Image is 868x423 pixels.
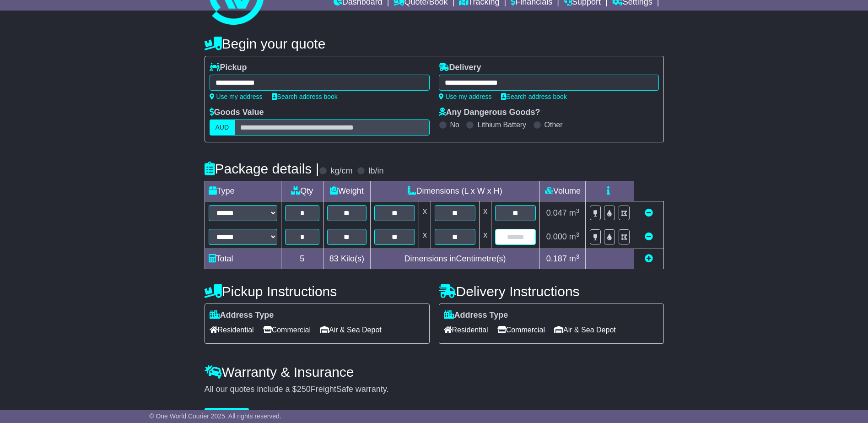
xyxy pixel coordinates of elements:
span: 0.187 [546,254,567,263]
span: 250 [297,385,311,394]
td: 5 [281,249,323,269]
span: m [569,232,580,241]
a: Remove this item [645,232,653,241]
span: 0.047 [546,208,567,217]
td: Total [205,249,281,269]
span: 0.000 [546,232,567,241]
span: Commercial [497,323,545,337]
a: Search address book [501,93,567,100]
a: Use my address [210,93,263,100]
a: Add new item [645,254,653,263]
div: All our quotes include a $ FreightSafe warranty. [205,385,664,395]
td: Dimensions (L x W x H) [370,181,540,201]
h4: Package details | [205,161,319,176]
h4: Pickup Instructions [205,284,430,299]
span: 83 [329,254,339,263]
label: Lithium Battery [477,120,526,129]
span: Air & Sea Depot [320,323,382,337]
td: Qty [281,181,323,201]
span: Commercial [263,323,311,337]
label: Any Dangerous Goods? [439,108,540,118]
td: Weight [323,181,371,201]
td: Type [205,181,281,201]
label: AUD [210,119,235,136]
label: kg/cm [330,166,352,176]
td: x [419,225,431,249]
label: Pickup [210,63,247,73]
a: Search address book [272,93,338,100]
sup: 3 [576,253,580,260]
label: Address Type [444,310,508,320]
a: Use my address [439,93,492,100]
label: No [450,120,459,129]
span: Air & Sea Depot [554,323,616,337]
span: m [569,254,580,263]
label: Delivery [439,63,481,73]
sup: 3 [576,231,580,238]
span: Residential [444,323,488,337]
span: Residential [210,323,254,337]
td: Dimensions in Centimetre(s) [370,249,540,269]
h4: Warranty & Insurance [205,364,664,380]
label: Address Type [210,310,274,320]
label: lb/in [368,166,383,176]
span: © One World Courier 2025. All rights reserved. [149,412,281,420]
h4: Delivery Instructions [439,284,664,299]
td: Kilo(s) [323,249,371,269]
td: x [480,225,491,249]
h4: Begin your quote [205,36,664,51]
label: Goods Value [210,108,264,118]
a: Remove this item [645,208,653,217]
td: x [480,201,491,225]
td: x [419,201,431,225]
sup: 3 [576,207,580,214]
span: m [569,208,580,217]
td: Volume [540,181,586,201]
label: Other [545,120,563,129]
